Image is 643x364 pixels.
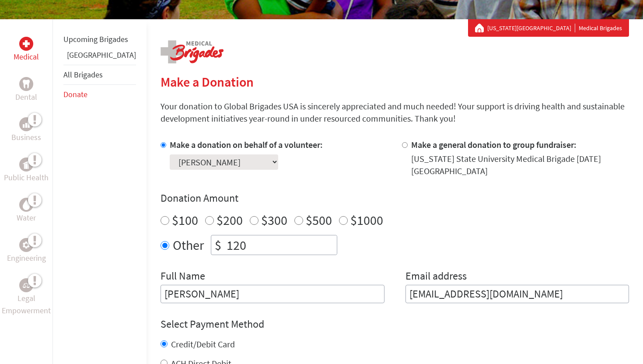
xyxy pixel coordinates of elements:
[19,238,33,252] div: Engineering
[63,49,136,65] li: Guatemala
[161,191,629,205] h4: Donation Amount
[19,198,33,212] div: Water
[11,117,41,143] a: BusinessBusiness
[173,235,204,255] label: Other
[63,85,136,104] li: Donate
[19,117,33,131] div: Business
[2,278,51,317] a: Legal EmpowermentLegal Empowerment
[161,317,629,331] h4: Select Payment Method
[7,252,46,264] p: Engineering
[19,157,33,171] div: Public Health
[405,285,629,303] input: Your Email
[19,77,33,91] div: Dental
[7,238,46,264] a: EngineeringEngineering
[11,131,41,143] p: Business
[63,70,103,80] a: All Brigades
[171,339,235,350] label: Credit/Debit Card
[405,269,467,285] label: Email address
[411,153,629,177] div: [US_STATE] State University Medical Brigade [DATE] [GEOGRAPHIC_DATA]
[23,199,30,210] img: Water
[14,51,39,63] p: Medical
[19,37,33,51] div: Medical
[475,24,622,32] div: Medical Brigades
[63,30,136,49] li: Upcoming Brigades
[161,74,629,90] h2: Make a Donation
[19,278,33,292] div: Legal Empowerment
[15,91,37,103] p: Dental
[487,24,575,32] a: [US_STATE][GEOGRAPHIC_DATA]
[23,283,30,288] img: Legal Empowerment
[306,212,332,228] label: $500
[161,40,224,63] img: logo-medical.png
[2,292,51,317] p: Legal Empowerment
[170,139,323,150] label: Make a donation on behalf of a volunteer:
[63,34,128,44] a: Upcoming Brigades
[161,269,205,285] label: Full Name
[14,37,39,63] a: MedicalMedical
[411,139,577,150] label: Make a general donation to group fundraiser:
[161,100,629,125] p: Your donation to Global Brigades USA is sincerely appreciated and much needed! Your support is dr...
[17,212,36,224] p: Water
[217,212,243,228] label: $200
[23,160,30,169] img: Public Health
[4,171,49,184] p: Public Health
[15,77,37,103] a: DentalDental
[23,40,30,47] img: Medical
[161,285,384,303] input: Enter Full Name
[261,212,287,228] label: $300
[23,241,30,248] img: Engineering
[63,89,87,99] a: Donate
[63,65,136,85] li: All Brigades
[350,212,383,228] label: $1000
[225,235,337,255] input: Enter Amount
[23,80,30,88] img: Dental
[172,212,198,228] label: $100
[17,198,36,224] a: WaterWater
[23,121,30,128] img: Business
[4,157,49,184] a: Public HealthPublic Health
[67,50,136,60] a: [GEOGRAPHIC_DATA]
[211,235,225,255] div: $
